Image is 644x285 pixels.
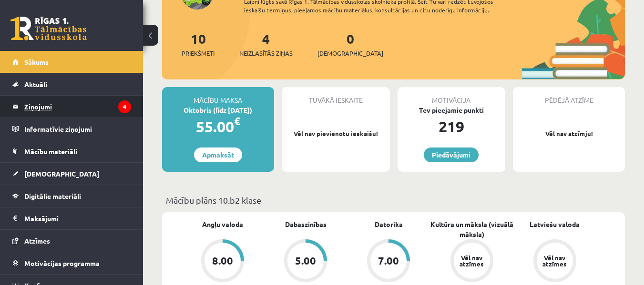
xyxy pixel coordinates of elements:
[202,219,243,229] a: Angļu valoda
[194,147,242,162] a: Apmaksāt
[212,256,233,266] div: 8.00
[162,105,274,115] div: Oktobris (līdz [DATE])
[12,118,131,140] a: Informatīvie ziņojumi
[286,129,385,138] p: Vēl nav pievienotu ieskaišu!
[166,194,621,206] p: Mācību plāns 10.b2 klase
[459,255,485,267] div: Vēl nav atzīmes
[424,147,479,162] a: Piedāvājumi
[24,96,131,118] legend: Ziņojumi
[285,219,327,229] a: Dabaszinības
[513,87,625,105] div: Pēdējā atzīme
[181,239,264,284] a: 8.00
[518,129,620,138] p: Vēl nav atzīmju!
[12,252,131,274] a: Motivācijas programma
[12,230,131,252] a: Atzīmes
[12,185,131,207] a: Digitālie materiāli
[24,169,99,178] span: [DEMOGRAPHIC_DATA]
[264,239,347,284] a: 5.00
[12,140,131,162] a: Mācību materiāli
[182,49,215,58] span: Priekšmeti
[24,192,81,200] span: Digitālie materiāli
[24,236,50,245] span: Atzīmes
[542,255,568,267] div: Vēl nav atzīmes
[375,219,403,229] a: Datorika
[398,105,506,115] div: Tev pieejamie punkti
[234,114,240,128] span: €
[513,239,596,284] a: Vēl nav atzīmes
[24,58,49,66] span: Sākums
[430,239,513,284] a: Vēl nav atzīmes
[239,49,293,58] span: Neizlasītās ziņas
[24,207,131,229] legend: Maksājumi
[12,207,131,229] a: Maksājumi
[118,100,131,113] i: 4
[282,87,390,105] div: Tuvākā ieskaite
[12,51,131,73] a: Sākums
[347,239,430,284] a: 7.00
[430,219,513,239] a: Kultūra un māksla (vizuālā māksla)
[398,87,506,105] div: Motivācija
[182,30,215,58] a: 10Priekšmeti
[162,115,274,138] div: 55.00
[12,96,131,118] a: Ziņojumi4
[317,30,383,58] a: 0[DEMOGRAPHIC_DATA]
[24,259,100,267] span: Motivācijas programma
[12,163,131,185] a: [DEMOGRAPHIC_DATA]
[12,73,131,95] a: Aktuāli
[530,219,580,229] a: Latviešu valoda
[317,49,383,58] span: [DEMOGRAPHIC_DATA]
[24,147,77,156] span: Mācību materiāli
[10,17,87,40] a: Rīgas 1. Tālmācības vidusskola
[295,256,316,266] div: 5.00
[24,80,47,88] span: Aktuāli
[378,256,399,266] div: 7.00
[239,30,293,58] a: 4Neizlasītās ziņas
[24,118,131,140] legend: Informatīvie ziņojumi
[398,115,506,138] div: 219
[162,87,274,105] div: Mācību maksa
